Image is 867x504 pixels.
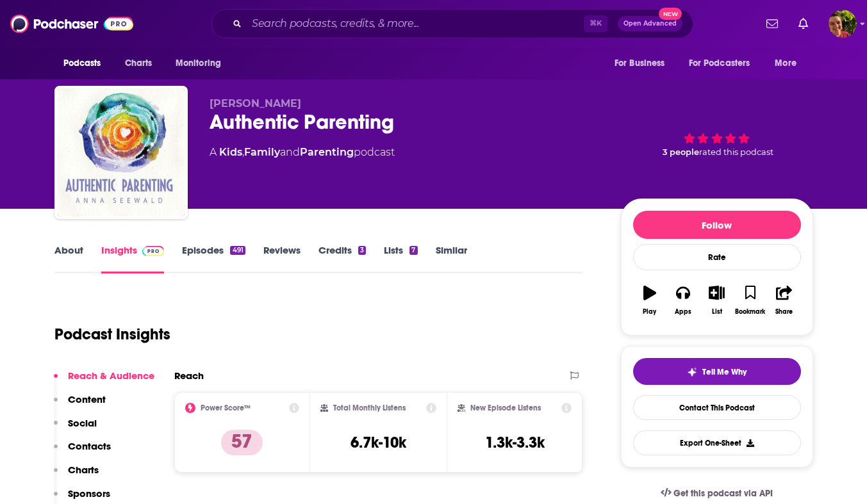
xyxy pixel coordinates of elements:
[675,308,691,316] div: Apps
[68,370,154,382] p: Reach & Audience
[54,440,111,464] button: Contacts
[681,51,769,76] button: open menu
[621,97,813,177] div: 3 peoplerated this podcast
[167,51,238,76] button: open menu
[176,54,221,72] span: Monitoring
[633,430,801,455] button: Export One-Sheet
[761,13,783,35] a: Show notifications dropdown
[689,54,750,72] span: For Podcasters
[766,51,813,76] button: open menu
[734,277,767,323] button: Bookmark
[174,370,204,382] h2: Reach
[242,146,244,158] span: ,
[230,246,245,255] div: 491
[68,417,97,429] p: Social
[54,370,154,393] button: Reach & Audience
[244,146,280,158] a: Family
[54,417,97,441] button: Social
[263,244,301,273] a: Reviews
[318,244,366,273] a: Credits3
[384,244,417,273] a: Lists7
[699,147,773,157] span: rated this podcast
[775,54,797,72] span: More
[280,146,300,158] span: and
[10,12,133,36] img: Podchaser - Follow, Share and Rate Podcasts
[735,308,765,316] div: Bookmark
[54,464,99,487] button: Charts
[633,244,801,270] div: Rate
[125,54,153,72] span: Charts
[829,10,857,38] button: Show profile menu
[333,403,406,412] h2: Total Monthly Listens
[247,13,584,34] input: Search podcasts, credits, & more...
[793,13,813,35] a: Show notifications dropdown
[643,308,656,316] div: Play
[101,244,165,273] a: InsightsPodchaser Pro
[409,246,417,255] div: 7
[142,246,165,256] img: Podchaser Pro
[211,9,693,38] div: Search podcasts, credits, & more...
[436,244,467,273] a: Similar
[829,10,857,38] span: Logged in as Marz
[633,358,801,385] button: tell me why sparkleTell Me Why
[201,403,251,412] h2: Power Score™
[300,146,354,158] a: Parenting
[633,277,666,323] button: Play
[182,244,245,273] a: Episodes491
[712,308,722,316] div: List
[54,325,170,344] h1: Podcast Insights
[117,51,160,76] a: Charts
[687,367,697,377] img: tell me why sparkle
[584,15,607,32] span: ⌘ K
[829,10,857,38] img: User Profile
[68,464,99,476] p: Charts
[54,51,118,76] button: open menu
[767,277,800,323] button: Share
[68,440,111,452] p: Contacts
[775,308,793,316] div: Share
[68,487,110,500] p: Sponsors
[485,433,545,452] h3: 1.3k-3.3k
[470,403,541,412] h2: New Episode Listens
[57,88,185,216] img: Authentic Parenting
[633,395,801,420] a: Contact This Podcast
[358,246,366,255] div: 3
[54,393,106,417] button: Content
[219,146,242,158] a: Kids
[700,277,733,323] button: List
[210,145,395,160] div: A podcast
[663,147,699,157] span: 3 people
[63,54,101,72] span: Podcasts
[702,367,747,377] span: Tell Me Why
[633,211,801,239] button: Follow
[666,277,700,323] button: Apps
[606,51,681,76] button: open menu
[351,433,406,452] h3: 6.7k-10k
[659,8,682,20] span: New
[623,20,677,27] span: Open Advanced
[618,16,682,31] button: Open AdvancedNew
[673,488,773,499] span: Get this podcast via API
[54,244,83,273] a: About
[210,97,301,110] span: [PERSON_NAME]
[68,393,106,405] p: Content
[615,54,665,72] span: For Business
[221,430,263,455] p: 57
